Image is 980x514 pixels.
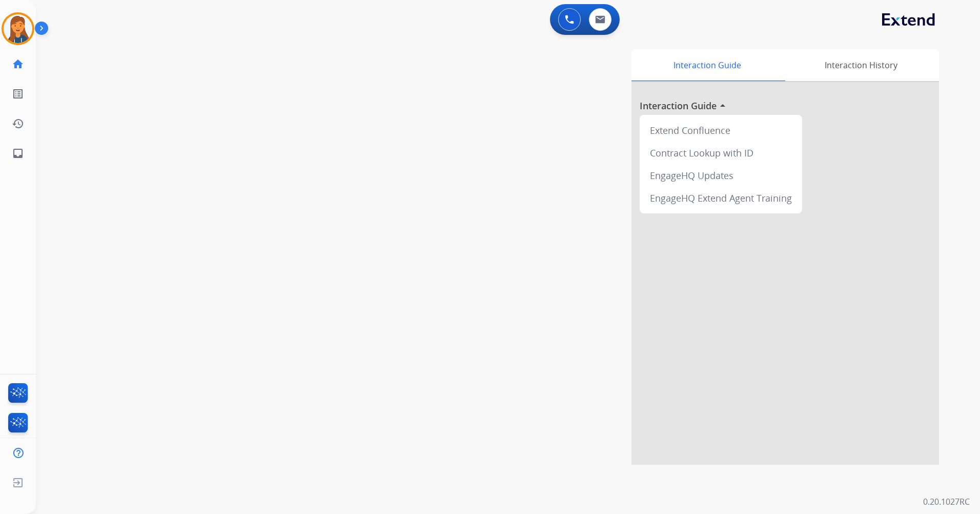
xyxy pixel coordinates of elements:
[12,58,24,70] mat-icon: home
[12,147,24,160] mat-icon: inbox
[12,117,24,130] mat-icon: history
[783,49,939,81] div: Interaction History
[631,49,783,81] div: Interaction Guide
[644,164,798,187] div: EngageHQ Updates
[923,496,970,508] p: 0.20.1027RC
[644,119,798,142] div: Extend Confluence
[12,88,24,100] mat-icon: list_alt
[4,14,32,43] img: avatar
[644,142,798,164] div: Contract Lookup with ID
[644,187,798,209] div: EngageHQ Extend Agent Training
